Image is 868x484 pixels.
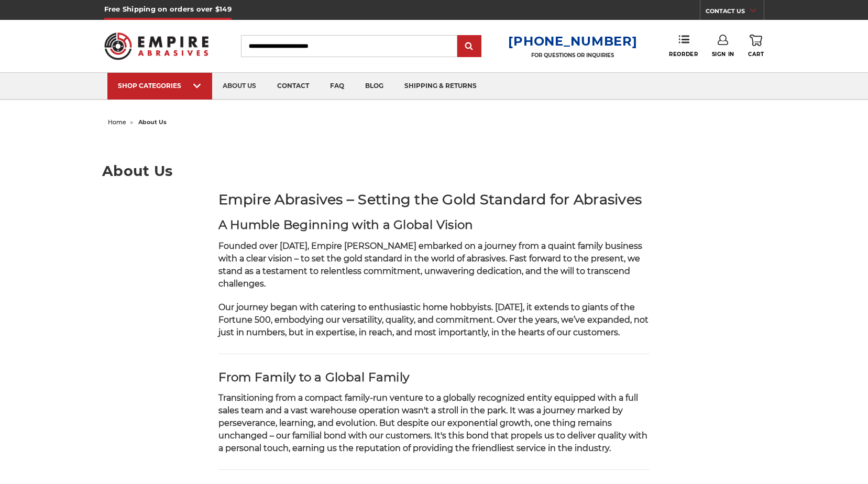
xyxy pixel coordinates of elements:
[320,73,355,100] a: faq
[212,73,267,100] a: about us
[706,5,764,20] a: CONTACT US
[218,217,474,232] strong: A Humble Beginning with a Global Vision
[104,26,209,67] img: Empire Abrasives
[355,73,394,100] a: blog
[748,51,764,58] span: Cart
[218,241,642,289] span: Founded over [DATE], Empire [PERSON_NAME] embarked on a journey from a quaint family business wit...
[459,36,480,57] input: Submit
[748,35,764,58] a: Cart
[218,370,410,384] strong: From Family to a Global Family
[508,52,637,59] p: FOR QUESTIONS OR INQUIRIES
[267,73,320,100] a: contact
[138,118,167,126] span: about us
[218,302,649,337] span: Our journey began with catering to enthusiastic home hobbyists. [DATE], it extends to giants of t...
[394,73,487,100] a: shipping & returns
[218,191,642,208] strong: Empire Abrasives – Setting the Gold Standard for Abrasives
[508,34,637,49] a: [PHONE_NUMBER]
[218,393,647,453] span: Transitioning from a compact family-run venture to a globally recognized entity equipped with a f...
[669,51,698,58] span: Reorder
[712,51,734,58] span: Sign In
[108,118,126,126] a: home
[118,82,202,90] div: SHOP CATEGORIES
[669,35,698,57] a: Reorder
[102,164,766,178] h1: About Us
